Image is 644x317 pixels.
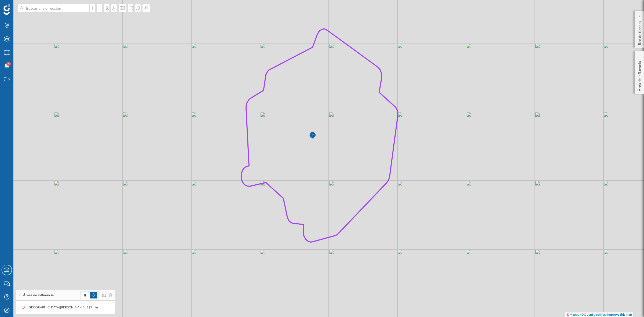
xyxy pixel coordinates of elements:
[23,293,54,298] span: Áreas de influencia
[607,312,632,316] a: Improve this map
[8,61,9,67] span: 6
[569,312,581,316] a: Mapbox
[584,312,607,316] a: OpenStreetMap
[28,305,115,310] div: [GEOGRAPHIC_DATA][PERSON_NAME], 1 (5 min Andando)
[309,130,316,141] img: Marker
[3,4,10,15] img: Geoblink Logo
[565,312,633,317] div: © ©
[637,19,642,45] p: Red de tiendas
[637,59,642,91] p: Área de influencia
